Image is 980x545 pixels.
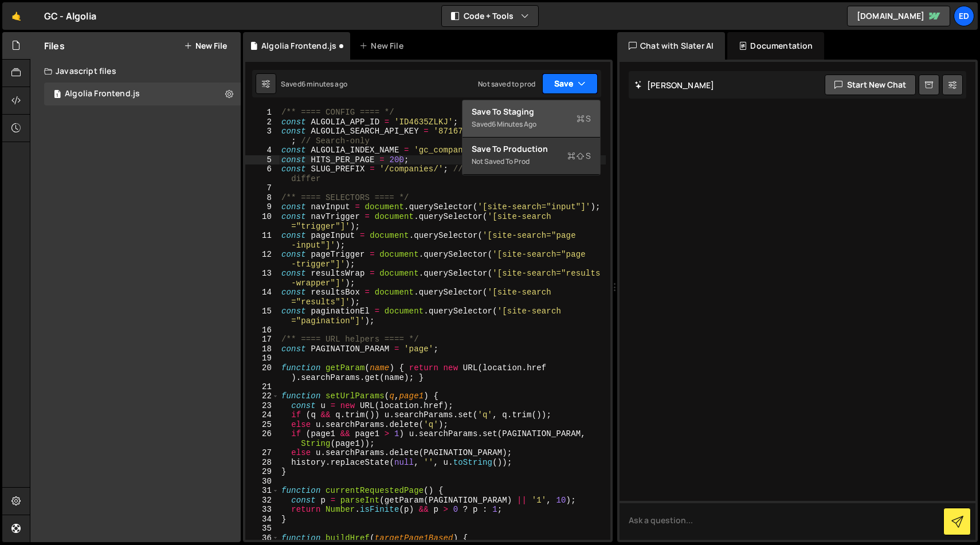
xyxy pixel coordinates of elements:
[2,2,30,30] a: 🤙
[245,117,279,127] div: 2
[245,363,279,382] div: 20
[30,60,241,83] div: Javascript files
[245,164,279,183] div: 6
[245,193,279,203] div: 8
[442,6,538,26] button: Code + Tools
[245,505,279,515] div: 33
[245,108,279,117] div: 1
[462,138,600,175] button: Save to ProductionS Not saved to prod
[577,113,591,124] span: S
[245,410,279,420] div: 24
[44,40,65,52] h2: Files
[478,79,535,89] div: Not saved to prod
[472,106,591,117] div: Save to Staging
[245,534,279,543] div: 36
[245,250,279,269] div: 12
[472,143,591,155] div: Save to Production
[492,119,536,129] div: 6 minutes ago
[245,477,279,487] div: 30
[472,117,591,131] div: Saved
[245,344,279,354] div: 18
[245,448,279,458] div: 27
[245,269,279,288] div: 13
[44,9,96,23] div: GC - Algolia
[65,89,140,99] div: Algolia Frontend.js
[245,382,279,392] div: 21
[359,40,407,52] div: New File
[472,155,591,168] div: Not saved to prod
[245,354,279,363] div: 19
[462,100,600,138] button: Save to StagingS Saved6 minutes ago
[847,6,950,26] a: [DOMAIN_NAME]
[245,202,279,212] div: 9
[245,458,279,468] div: 28
[245,326,279,335] div: 16
[44,83,241,105] div: 17307/48023.js
[245,496,279,505] div: 32
[245,288,279,307] div: 14
[245,127,279,146] div: 3
[261,40,336,52] div: Algolia Frontend.js
[301,79,347,89] div: 6 minutes ago
[825,75,916,95] button: Start new chat
[245,486,279,496] div: 31
[281,79,347,89] div: Saved
[542,73,598,94] button: Save
[245,231,279,250] div: 11
[245,146,279,155] div: 4
[634,80,714,91] h2: [PERSON_NAME]
[245,515,279,524] div: 34
[245,467,279,477] div: 29
[245,212,279,231] div: 10
[245,401,279,411] div: 23
[245,155,279,165] div: 5
[245,307,279,326] div: 15
[245,391,279,401] div: 22
[245,420,279,430] div: 25
[245,524,279,534] div: 35
[954,6,974,26] a: Ed
[617,32,725,60] div: Chat with Slater AI
[184,41,227,50] button: New File
[245,183,279,193] div: 7
[245,429,279,448] div: 26
[567,150,591,162] span: S
[727,32,824,60] div: Documentation
[245,335,279,344] div: 17
[54,91,61,100] span: 1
